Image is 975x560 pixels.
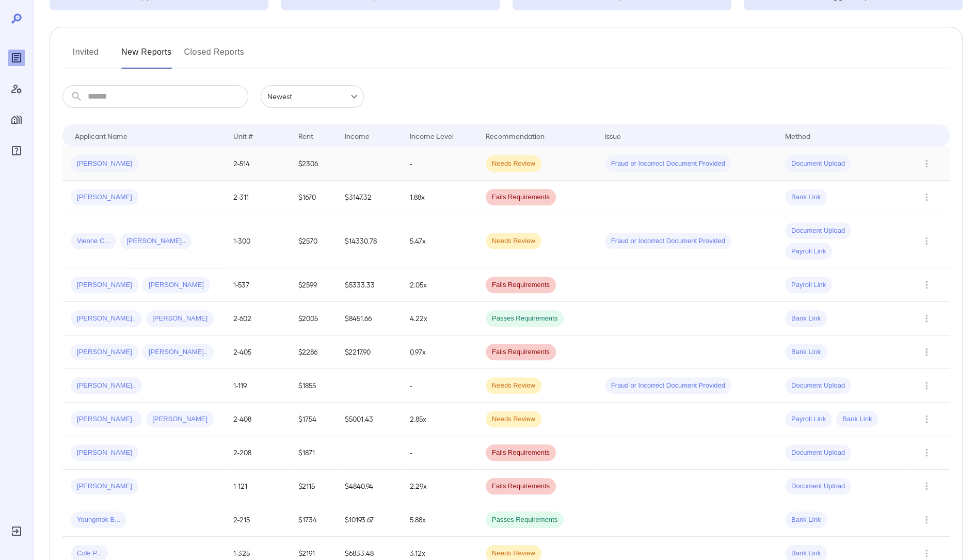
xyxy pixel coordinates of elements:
td: 1-537 [225,268,290,302]
span: Bank Link [785,549,827,558]
span: [PERSON_NAME].. [142,347,214,357]
td: $5001.43 [336,403,401,436]
span: Cole P... [71,549,108,558]
span: Youngmok B... [71,515,126,525]
button: Row Actions [918,478,935,494]
span: [PERSON_NAME] [71,193,138,202]
span: Needs Review [486,236,541,246]
span: Document Upload [785,159,851,169]
div: Applicant Name [75,130,127,142]
td: $1855 [290,369,336,403]
td: 1.88x [401,181,477,214]
span: Bank Link [785,515,827,525]
div: Method [785,130,810,142]
div: FAQ [8,142,25,159]
span: Fails Requirements [486,448,556,458]
span: Document Upload [785,482,851,491]
td: 1-121 [225,470,290,503]
button: Row Actions [918,155,935,172]
span: Payroll Link [785,414,832,424]
span: Bank Link [785,314,827,324]
span: [PERSON_NAME] [71,482,138,491]
span: Fails Requirements [486,280,556,290]
td: $5333.33 [336,268,401,302]
span: Fraud or Incorrect Document Provided [605,381,731,391]
span: Vienne C... [71,236,116,246]
span: Fails Requirements [486,347,556,357]
span: [PERSON_NAME] [71,448,138,458]
div: Manage Properties [8,111,25,128]
button: Row Actions [918,511,935,528]
span: [PERSON_NAME] [142,280,210,290]
td: 2-311 [225,181,290,214]
td: 4.22x [401,302,477,335]
span: [PERSON_NAME] [146,414,214,424]
td: 2.85x [401,403,477,436]
button: Closed Reports [184,44,245,69]
span: Payroll Link [785,280,832,290]
td: 5.47x [401,214,477,268]
td: $1670 [290,181,336,214]
button: Row Actions [918,277,935,293]
button: Row Actions [918,344,935,360]
span: [PERSON_NAME].. [71,414,142,424]
span: Document Upload [785,448,851,458]
td: - [401,369,477,403]
div: Income Level [409,130,453,142]
button: Row Actions [918,444,935,461]
td: $2005 [290,302,336,335]
td: 2.05x [401,268,477,302]
button: Row Actions [918,411,935,427]
button: Row Actions [918,310,935,327]
span: [PERSON_NAME] [71,159,138,169]
span: Needs Review [486,414,541,424]
td: $8451.66 [336,302,401,335]
span: Fraud or Incorrect Document Provided [605,159,731,169]
td: $14330.78 [336,214,401,268]
span: [PERSON_NAME].. [71,314,142,324]
div: Rent [298,130,315,142]
td: 5.88x [401,503,477,537]
span: Passes Requirements [486,314,564,324]
span: Bank Link [785,193,827,202]
span: Bank Link [836,414,878,424]
td: 2-215 [225,503,290,537]
span: [PERSON_NAME].. [120,236,191,246]
td: 2-405 [225,335,290,369]
span: Document Upload [785,226,851,236]
div: Reports [8,50,25,66]
button: Row Actions [918,233,935,249]
td: 2-514 [225,147,290,181]
button: Row Actions [918,189,935,205]
td: $2217.90 [336,335,401,369]
span: Fails Requirements [486,193,556,202]
td: $2115 [290,470,336,503]
div: Manage Users [8,81,25,97]
td: $1734 [290,503,336,537]
td: $10193.67 [336,503,401,537]
td: $2599 [290,268,336,302]
div: Newest [261,85,364,108]
td: 0.97x [401,335,477,369]
span: Fraud or Incorrect Document Provided [605,236,731,246]
span: Document Upload [785,381,851,391]
span: Needs Review [486,549,541,558]
button: Row Actions [918,377,935,394]
td: 2-208 [225,436,290,470]
div: Issue [605,130,621,142]
span: [PERSON_NAME].. [71,381,142,391]
td: 2.29x [401,470,477,503]
td: 2-408 [225,403,290,436]
span: Passes Requirements [486,515,564,525]
button: New Reports [121,44,172,69]
td: 1-119 [225,369,290,403]
td: - [401,436,477,470]
td: $1754 [290,403,336,436]
td: $3147.32 [336,181,401,214]
td: - [401,147,477,181]
div: Recommendation [486,130,545,142]
span: Needs Review [486,381,541,391]
span: Bank Link [785,347,827,357]
td: $2286 [290,335,336,369]
span: Needs Review [486,159,541,169]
